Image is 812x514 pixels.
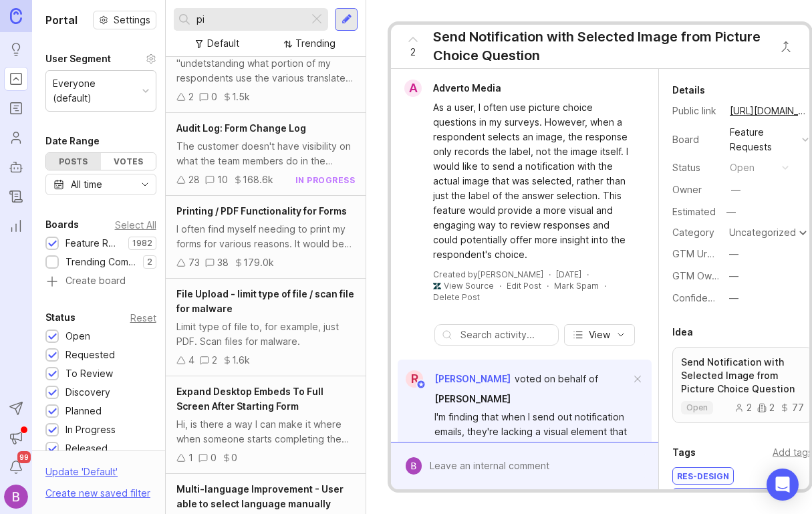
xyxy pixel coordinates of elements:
span: Audit Log: Form Change Log [176,122,306,134]
div: Category [672,225,719,240]
label: Confidence [672,292,724,303]
button: Mark Spam [554,280,599,291]
div: 2 [212,353,217,368]
a: Create board [45,276,156,288]
div: Update ' Default ' [45,465,118,486]
div: 1.6k [232,353,250,368]
div: Status [672,160,719,175]
div: 2 [757,403,775,412]
div: · [604,280,606,291]
div: RES-Question Type [673,489,770,505]
img: member badge [416,380,426,390]
span: Expand Desktop Embeds To Full Screen After Starting Form [176,386,323,412]
a: [PERSON_NAME] [434,392,511,406]
div: Date Range [45,133,100,149]
a: Reporting [4,214,28,238]
p: 2 [147,257,152,267]
div: 1 [188,451,193,465]
a: Audit Log: Form Change LogThe customer doesn't have visibility on what the team members do in the... [166,113,366,196]
div: R [406,370,423,388]
label: GTM Urgency [672,248,735,259]
a: Roadmaps [4,96,28,120]
div: In Progress [65,422,116,437]
div: Open [65,329,90,344]
div: open [730,160,755,175]
span: Multi-language Improvement - User able to select language manually [176,483,344,509]
div: Board [672,132,719,147]
span: [PERSON_NAME] [434,393,511,404]
div: — [729,269,738,283]
span: 2 [410,45,416,59]
span: Printing / PDF Functionality for Forms [176,205,347,217]
div: Limit type of file to, for example, just PDF. Scan files for malware. [176,319,355,349]
span: [PERSON_NAME] [434,373,511,384]
a: View Source [444,281,494,291]
span: File Upload - limit type of file / scan file for malware [176,288,354,314]
div: Delete Post [433,291,480,303]
a: Changelog [4,184,28,209]
p: Send Notification with Selected Image from Picture Choice Question [681,356,804,396]
a: Ideas [4,37,28,61]
img: Bailey Thompson [405,457,422,475]
button: View [564,324,635,346]
div: Create new saved filter [45,486,150,501]
div: Send Notification with Selected Image from Picture Choice Question [433,27,766,65]
button: Send to Autopilot [4,396,28,420]
div: Tags [672,444,696,461]
a: Users [4,126,28,150]
div: 168.6k [243,172,273,187]
button: Notifications [4,455,28,479]
a: Printing / PDF Functionality for FormsI often find myself needing to print my forms for various r... [166,196,366,279]
div: · [587,269,589,280]
div: The customer doesn't have visibility on what the team members do in the account. They want the ow... [176,139,355,168]
p: open [686,402,708,413]
div: User Segment [45,51,111,67]
div: Hi, is there a way I can make it where when someone starts completing the form with the standard ... [176,417,355,446]
div: 77 [780,403,804,412]
h1: Portal [45,12,78,28]
span: Settings [114,13,150,27]
img: Bailey Thompson [4,485,28,509]
a: File Upload - limit type of file / scan file for malwareLimit type of file to, for example, just ... [166,279,366,376]
img: Canny Home [10,8,22,23]
div: 10 [217,172,228,187]
div: 0 [211,90,217,104]
div: 0 [211,451,217,465]
input: Search activity... [460,328,551,342]
div: A [404,80,422,97]
div: Boards [45,217,79,233]
div: To Review [65,366,113,381]
div: Discovery [65,385,110,400]
span: 99 [17,451,31,463]
div: Trending Community Topics [65,255,136,269]
label: GTM Owner [672,270,726,281]
div: Planned [65,404,102,418]
div: Estimated [672,207,716,217]
button: Settings [93,11,156,29]
div: · [499,280,501,291]
div: Public link [672,104,719,118]
input: Search... [196,12,303,27]
div: 38 [217,255,229,270]
a: AAdverto Media [396,80,512,97]
div: 2 [734,403,752,412]
div: 73 [188,255,200,270]
a: Portal [4,67,28,91]
div: Select All [115,221,156,229]
div: Created by [PERSON_NAME] [433,269,543,280]
div: Status [45,309,76,326]
div: Everyone (default) [53,76,137,106]
span: Adverto Media [433,82,501,94]
div: voted on behalf of [515,372,598,386]
div: All time [71,177,102,192]
span: View [589,328,610,342]
div: Posts [46,153,101,170]
div: Idea [672,324,693,340]
a: [DATE] [556,269,581,280]
div: — [722,203,740,221]
div: Edit Post [507,280,541,291]
div: Votes [101,153,156,170]
div: Open Intercom Messenger [767,469,799,501]
time: [DATE] [556,269,581,279]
